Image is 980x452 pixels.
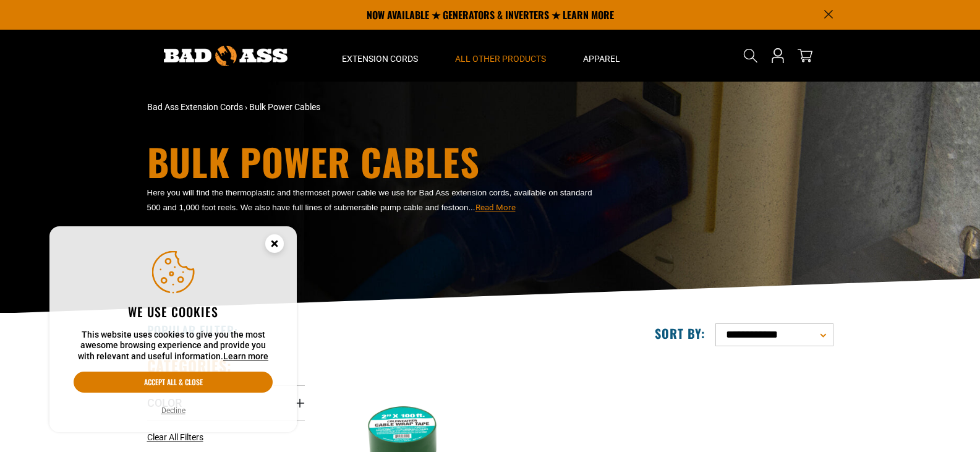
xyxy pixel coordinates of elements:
a: Learn more [223,351,268,361]
h1: Bulk Power Cables [147,143,599,180]
h2: We use cookies [74,304,273,320]
summary: Extension Cords [323,30,437,82]
img: Bad Ass Extension Cords [164,46,288,66]
a: Bad Ass Extension Cords [147,102,243,112]
nav: breadcrumbs [147,101,599,114]
label: Sort by: [655,325,705,341]
span: Read More [475,203,516,212]
summary: All Other Products [437,30,565,82]
span: › [245,102,247,112]
summary: Search [741,46,761,66]
p: This website uses cookies to give you the most awesome browsing experience and provide you with r... [74,330,273,362]
a: Clear All Filters [147,431,208,444]
span: All Other Products [455,53,546,64]
span: Apparel [583,53,620,64]
button: Decline [158,404,189,417]
span: Clear All Filters [147,432,203,442]
span: Here you will find the thermoplastic and thermoset power cable we use for Bad Ass extension cords... [147,188,592,212]
span: Extension Cords [342,53,418,64]
summary: Apparel [565,30,639,82]
aside: Cookie Consent [49,226,297,433]
button: Accept all & close [74,372,273,393]
span: Bulk Power Cables [249,102,320,112]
